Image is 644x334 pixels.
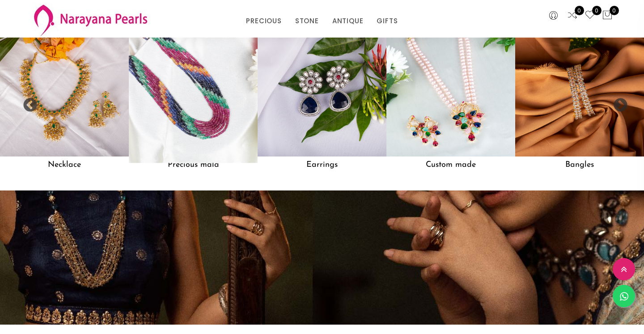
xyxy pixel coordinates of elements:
a: STONE [295,14,319,28]
a: PRECIOUS [246,14,281,28]
button: 0 [602,10,613,21]
img: Bangles [515,28,644,156]
a: ANTIQUE [332,14,364,28]
h5: Custom made [386,156,515,173]
button: Previous [22,98,31,107]
img: Precious mala [123,21,264,163]
a: 0 [567,10,578,21]
h5: Precious mala [129,156,258,173]
span: 0 [610,6,619,15]
a: GIFTS [377,14,398,28]
button: Next [613,98,622,107]
h5: Bangles [515,156,644,173]
a: 0 [585,10,595,21]
img: Custom made [386,28,515,156]
img: Earrings [258,28,386,156]
span: 0 [575,6,584,15]
span: 0 [592,6,602,15]
h5: Earrings [258,156,386,173]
